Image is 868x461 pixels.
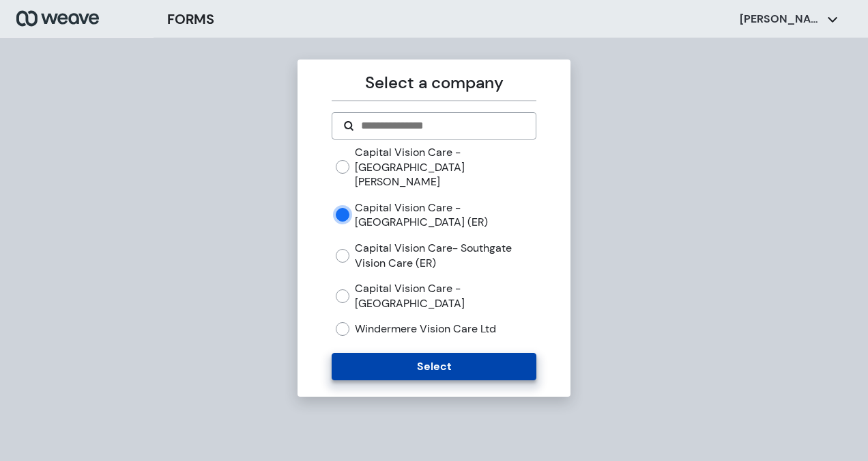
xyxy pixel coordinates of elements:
[355,241,536,270] label: Capital Vision Care- Southgate Vision Care (ER)
[360,118,524,134] input: Search
[332,353,536,380] button: Select
[355,200,536,230] label: Capital Vision Care - [GEOGRAPHIC_DATA] (ER)
[167,9,214,29] h3: FORMS
[740,12,822,27] p: [PERSON_NAME]
[332,70,536,95] p: Select a company
[355,281,536,311] label: Capital Vision Care - [GEOGRAPHIC_DATA]
[355,145,536,189] label: Capital Vision Care - [GEOGRAPHIC_DATA][PERSON_NAME]
[355,321,496,337] label: Windermere Vision Care Ltd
